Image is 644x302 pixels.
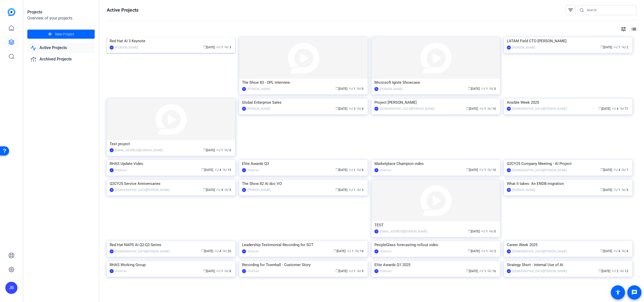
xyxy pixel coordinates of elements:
span: / 1 [349,188,355,192]
span: / 7 [621,168,628,172]
span: group [612,107,615,110]
div: [DEMOGRAPHIC_DATA][PERSON_NAME] [380,106,434,111]
span: / 16 [487,269,496,273]
span: calendar_today [203,188,206,191]
span: calendar_today [468,249,471,252]
span: / 1 [216,46,223,49]
div: rfridman [380,249,392,254]
div: rfridman [380,269,392,274]
div: [EMAIL_ADDRESS][DOMAIN_NAME] [380,229,427,234]
span: radio [621,45,625,48]
span: / 4 [613,168,620,172]
div: CB [507,249,511,253]
div: [DEMOGRAPHIC_DATA][PERSON_NAME] [512,106,567,111]
div: [DEMOGRAPHIC_DATA][PERSON_NAME] [512,249,567,254]
div: The Show 83 - OPL interview [242,79,365,86]
span: / 0 [489,230,496,233]
span: group [479,269,482,272]
h1: Active Projects [107,7,138,13]
span: radio [487,168,490,171]
span: group [479,168,482,171]
span: / 0 [224,148,231,152]
div: CB [507,107,511,111]
span: [DATE] [335,269,347,273]
mat-icon: list [630,26,636,32]
span: radio [489,87,492,90]
button: New Project [27,30,95,39]
span: group [613,249,616,252]
span: / 4 [357,107,364,111]
div: [DEMOGRAPHIC_DATA][PERSON_NAME] [115,187,170,192]
span: radio [621,168,625,171]
span: calendar_today [335,269,338,272]
a: Archived Projects [27,54,95,64]
div: RR [374,87,378,91]
span: group [479,107,482,110]
span: [DATE] [468,230,480,233]
span: group [613,45,616,48]
span: / 1 [613,46,620,49]
mat-icon: tune [620,26,627,32]
span: calendar_today [203,269,206,272]
div: R [374,168,378,172]
span: [DATE] [468,87,480,91]
span: calendar_today [335,107,338,110]
span: [DATE] [335,107,347,111]
span: [DATE] [201,249,213,253]
span: [DATE] [335,168,347,172]
span: group [349,168,352,171]
span: calendar_today [335,168,338,171]
div: S [110,148,114,152]
div: [PERSON_NAME] [512,45,535,50]
span: / 1 [347,249,354,253]
span: / 2 [621,46,628,49]
span: / 1 [613,188,620,192]
span: / 8 [357,168,364,172]
div: [DEMOGRAPHIC_DATA][PERSON_NAME] [512,168,567,173]
div: Q2CY25 Company Meeting - AI Project [507,160,630,167]
span: [DATE] [203,46,215,49]
span: / 5 [224,188,231,192]
div: JB [110,46,114,50]
div: Elite Awards Q1 2025 [374,261,497,269]
span: / 8 [224,269,231,273]
span: radio [357,188,360,191]
div: RR [507,46,511,50]
div: The Show 82 AI doc VO [242,180,365,187]
span: radio [487,107,490,110]
span: group [349,188,352,191]
span: / 2 [489,249,496,253]
span: radio [357,269,360,272]
div: [DEMOGRAPHIC_DATA][PERSON_NAME] [115,249,170,254]
div: R [242,249,246,253]
div: RHAS Update Video [110,160,232,167]
span: [DATE] [598,107,610,111]
span: radio [621,188,625,191]
span: / 2 [612,269,618,273]
div: Marketplace Champion video [374,160,497,167]
span: radio [224,45,227,48]
span: / 9 [621,188,628,192]
div: Overview of your projects [27,15,95,21]
span: / 71 [620,107,628,111]
span: group [349,269,352,272]
div: Red Hat AI 3 Keynote [110,37,232,45]
div: Q2CY25 Service Anniversaries [110,180,232,187]
span: group [349,87,352,90]
div: [DEMOGRAPHIC_DATA][PERSON_NAME] [512,269,567,274]
span: [DATE] [600,188,612,192]
div: rfridman [247,249,259,254]
span: / 1 [479,168,486,172]
span: radio [224,269,227,272]
span: calendar_today [335,188,338,191]
span: [DATE] [466,269,478,273]
span: / 4 [214,249,221,253]
div: rfridman [247,168,259,173]
div: R [110,168,114,172]
div: rfridman [380,168,392,173]
span: calendar_today [466,168,469,171]
div: R [374,269,378,273]
div: [EMAIL_ADDRESS][DOMAIN_NAME] [115,148,163,153]
mat-icon: add [47,31,53,37]
span: radio [489,229,492,232]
